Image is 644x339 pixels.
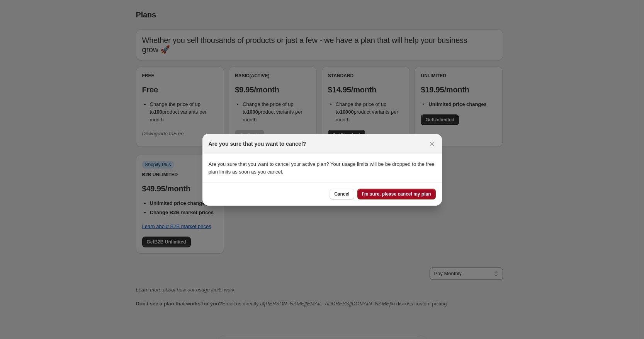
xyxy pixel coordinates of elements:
[427,138,437,149] button: Close
[209,140,306,148] h2: Are you sure that you want to cancel?
[357,189,436,199] button: I'm sure, please cancel my plan
[334,191,349,197] span: Cancel
[362,191,431,197] span: I'm sure, please cancel my plan
[209,160,436,176] p: Are you sure that you want to cancel your active plan? Your usage limits will be be dropped to th...
[330,189,354,199] button: Cancel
